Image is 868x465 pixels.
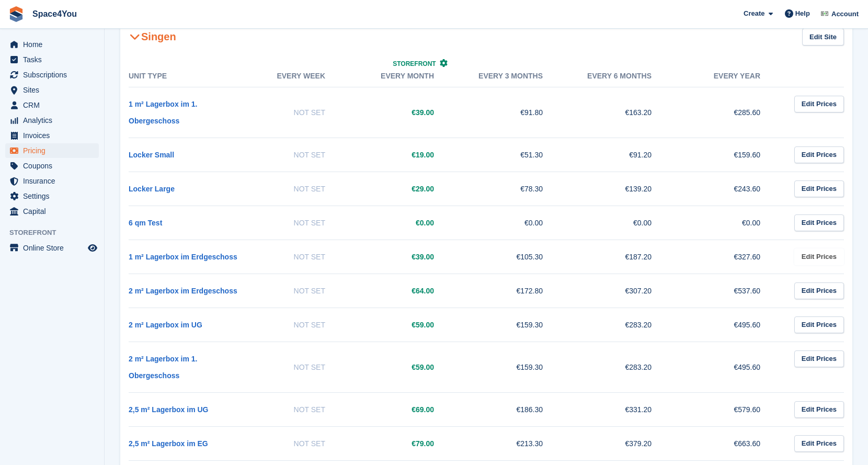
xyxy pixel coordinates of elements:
a: 2 m² Lagerbox im 1. Obergeschoss [129,355,197,380]
td: €159.60 [672,138,781,172]
td: €139.20 [564,172,672,206]
td: €495.60 [672,308,781,342]
a: 2,5 m² Lagerbox im EG [129,439,208,448]
a: menu [5,128,99,143]
a: Edit Prices [794,316,844,334]
a: 1 m² Lagerbox im 1. Obergeschoss [129,100,197,125]
a: menu [5,52,99,67]
span: Storefront [393,60,436,67]
td: €59.00 [346,342,455,392]
a: menu [5,98,99,112]
a: Edit Prices [794,248,844,266]
a: 6 qm Test [129,219,162,227]
td: €327.60 [672,240,781,274]
a: Space4You [28,5,81,22]
td: €213.30 [455,426,564,460]
td: €663.60 [672,426,781,460]
td: €537.60 [672,274,781,308]
a: Edit Prices [794,96,844,113]
a: menu [5,143,99,158]
a: menu [5,241,99,255]
span: Invoices [23,128,86,143]
th: Unit Type [129,65,237,87]
a: menu [5,204,99,219]
td: Not Set [237,240,346,274]
td: €187.20 [564,240,672,274]
a: Edit Site [802,28,844,46]
span: Tasks [23,52,86,67]
td: €79.00 [346,426,455,460]
th: Every year [672,65,781,87]
a: 1 m² Lagerbox im Erdgeschoss [129,253,237,261]
td: €0.00 [346,206,455,240]
td: €39.00 [346,87,455,138]
td: €163.20 [564,87,672,138]
a: menu [5,174,99,188]
td: €0.00 [672,206,781,240]
td: Not Set [237,342,346,392]
span: Home [23,37,86,52]
td: €172.80 [455,274,564,308]
span: Account [831,9,859,19]
a: Edit Prices [794,214,844,232]
td: Not Set [237,426,346,460]
a: 2 m² Lagerbox im Erdgeschoss [129,287,237,295]
a: Edit Prices [794,350,844,368]
span: Capital [23,204,86,219]
td: €91.20 [564,138,672,172]
span: Coupons [23,158,86,173]
td: €105.30 [455,240,564,274]
a: menu [5,189,99,203]
span: Insurance [23,174,86,188]
td: €243.60 [672,172,781,206]
a: Preview store [86,242,99,254]
td: €159.30 [455,308,564,342]
td: Not Set [237,308,346,342]
th: Every month [346,65,455,87]
th: Every 6 months [564,65,672,87]
h2: Singen [129,30,176,43]
a: 2,5 m² Lagerbox im UG [129,405,208,414]
td: Not Set [237,392,346,426]
span: Storefront [9,228,104,238]
td: €0.00 [564,206,672,240]
span: Pricing [23,143,86,158]
td: €64.00 [346,274,455,308]
span: Analytics [23,113,86,128]
a: menu [5,67,99,82]
td: €186.30 [455,392,564,426]
a: menu [5,83,99,97]
td: €159.30 [455,342,564,392]
td: €307.20 [564,274,672,308]
span: Settings [23,189,86,203]
td: €29.00 [346,172,455,206]
a: Storefront [393,60,448,67]
td: €331.20 [564,392,672,426]
img: Finn-Kristof Kausch [819,8,830,19]
span: Subscriptions [23,67,86,82]
a: Edit Prices [794,180,844,198]
a: menu [5,37,99,52]
th: Every week [237,65,346,87]
span: Online Store [23,241,86,255]
a: Edit Prices [794,282,844,300]
td: Not Set [237,206,346,240]
td: Not Set [237,138,346,172]
td: Not Set [237,172,346,206]
td: €69.00 [346,392,455,426]
td: Not Set [237,274,346,308]
td: €39.00 [346,240,455,274]
a: Edit Prices [794,435,844,452]
a: Locker Large [129,185,175,193]
td: Not Set [237,87,346,138]
td: €59.00 [346,308,455,342]
td: €51.30 [455,138,564,172]
a: Edit Prices [794,146,844,164]
td: €495.60 [672,342,781,392]
a: Edit Prices [794,401,844,418]
td: €579.60 [672,392,781,426]
span: Sites [23,83,86,97]
span: Help [795,8,810,19]
td: €78.30 [455,172,564,206]
span: CRM [23,98,86,112]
